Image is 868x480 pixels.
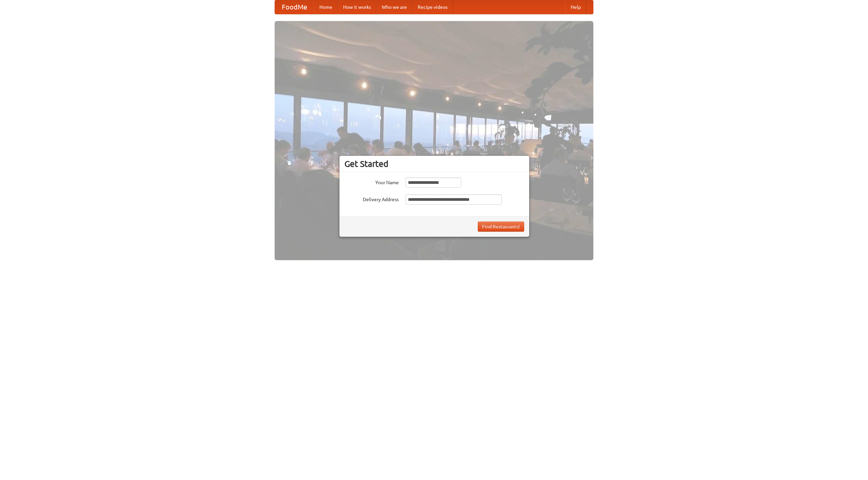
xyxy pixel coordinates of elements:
a: Who we are [376,0,412,14]
a: Help [565,0,586,14]
a: Home [314,0,338,14]
a: Recipe videos [412,0,453,14]
a: FoodMe [275,0,314,14]
button: Find Restaurants! [478,222,524,232]
label: Delivery Address [344,194,399,203]
a: How it works [338,0,376,14]
label: Your Name [344,177,399,186]
h3: Get Started [344,159,524,169]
